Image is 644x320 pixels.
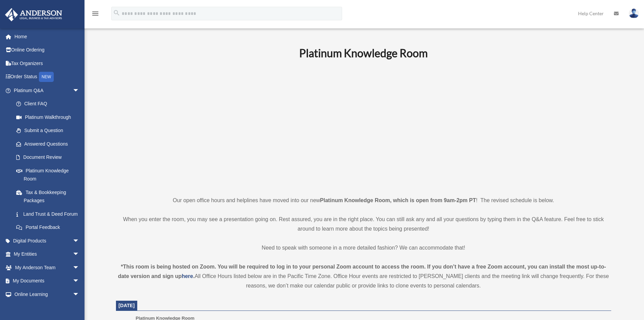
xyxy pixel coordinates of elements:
i: search [113,9,120,17]
img: Anderson Advisors Platinum Portal [3,8,64,21]
a: My Entitiesarrow_drop_down [5,248,90,261]
a: Digital Productsarrow_drop_down [5,234,90,248]
a: My Anderson Teamarrow_drop_down [5,261,90,274]
a: Land Trust & Deed Forum [9,207,90,221]
a: Submit a Question [9,124,90,137]
a: menu [91,12,99,18]
i: menu [91,9,99,18]
b: Platinum Knowledge Room [299,46,428,60]
a: Home [5,30,90,43]
a: Order StatusNEW [5,70,90,84]
span: arrow_drop_down [73,287,86,301]
strong: Platinum Knowledge Room, which is open from 9am-2pm PT [320,197,476,203]
span: arrow_drop_down [73,248,86,261]
a: Platinum Q&Aarrow_drop_down [5,84,90,97]
a: Document Review [9,151,90,164]
a: Platinum Walkthrough [9,110,90,124]
a: Platinum Knowledge Room [9,164,86,186]
a: Online Ordering [5,43,90,57]
strong: . [193,273,194,279]
p: Our open office hours and helplines have moved into our new ! The revised schedule is below. [116,196,611,205]
span: arrow_drop_down [73,274,86,288]
div: NEW [39,72,54,82]
a: Answered Questions [9,137,90,151]
span: arrow_drop_down [73,84,86,98]
img: User Pic [629,8,639,18]
span: arrow_drop_down [73,234,86,248]
p: Need to speak with someone in a more detailed fashion? We can accommodate that! [116,243,611,253]
a: Tax & Bookkeeping Packages [9,186,90,207]
iframe: 231110_Toby_KnowledgeRoom [262,69,465,183]
a: Client FAQ [9,97,90,111]
div: All Office Hours listed below are in the Pacific Time Zone. Office Hour events are restricted to ... [116,262,611,291]
a: Portal Feedback [9,221,90,234]
span: arrow_drop_down [73,261,86,275]
a: here [182,273,193,279]
a: Tax Organizers [5,57,90,70]
a: My Documentsarrow_drop_down [5,274,90,288]
span: [DATE] [119,303,135,308]
strong: *This room is being hosted on Zoom. You will be required to log in to your personal Zoom account ... [118,264,606,279]
a: Online Learningarrow_drop_down [5,287,90,301]
p: When you enter the room, you may see a presentation going on. Rest assured, you are in the right ... [116,215,611,234]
